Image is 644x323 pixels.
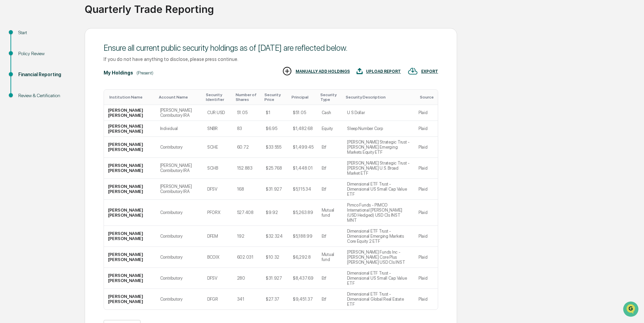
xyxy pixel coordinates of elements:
img: 1746055101610-c473b297-6a78-478c-a979-82029cc54cd1 [7,52,19,64]
td: Etf [318,158,343,179]
td: [PERSON_NAME] [PERSON_NAME] [104,226,156,247]
a: Powered byPylon [48,114,82,120]
td: Contributory [156,247,203,268]
td: 192 [233,226,262,247]
td: Plaid [414,137,438,158]
td: 341 [233,289,262,309]
td: Mutual fund [318,200,343,226]
td: Plaid [414,158,438,179]
td: 60.72 [233,137,262,158]
td: Contributory [156,226,203,247]
div: EXPORT [421,69,438,74]
td: 280 [233,268,262,289]
img: EXPORT [408,66,418,76]
td: [PERSON_NAME] [PERSON_NAME] [104,200,156,226]
td: Etf [318,289,343,309]
td: PFORX [203,200,233,226]
td: $32.324 [262,226,289,247]
td: Contributory [156,137,203,158]
td: U S Dollar [343,105,414,121]
div: Toggle SortBy [109,95,153,100]
td: $1 [262,105,289,121]
iframe: Open customer support [622,301,641,319]
div: (Present) [136,70,153,76]
div: Toggle SortBy [206,92,230,102]
span: Data Lookup [14,98,43,105]
td: DFGR [203,289,233,309]
td: $1,482.68 [289,121,318,137]
td: Etf [318,179,343,200]
td: [PERSON_NAME] [PERSON_NAME] [104,268,156,289]
td: Individual [156,121,203,137]
td: Etf [318,137,343,158]
td: $9,451.37 [289,289,318,309]
td: $8,437.69 [289,268,318,289]
img: MANUALLY ADD HOLDINGS [282,66,292,76]
td: Contributory [156,268,203,289]
td: $1,499.45 [289,137,318,158]
td: 602.031 [233,247,262,268]
td: $5,115.34 [289,179,318,200]
td: [PERSON_NAME] Strategic Trust - [PERSON_NAME] U.S. Broad Market ETF [343,158,414,179]
div: Toggle SortBy [292,95,315,100]
td: SNBR [203,121,233,137]
div: Toggle SortBy [420,95,435,100]
span: Pylon [67,115,82,120]
div: Toggle SortBy [264,92,286,102]
td: Pimco Funds - PIMCO International [PERSON_NAME] (USD Hedged) USD Cls INST MNT [343,200,414,226]
td: Mutual fund [318,247,343,268]
div: We're available if you need us! [23,59,86,64]
td: Equity [318,121,343,137]
td: Contributory [156,289,203,309]
span: Attestations [56,85,84,92]
td: Plaid [414,268,438,289]
td: $27.37 [262,289,289,309]
div: Financial Reporting [18,71,74,78]
div: Toggle SortBy [159,95,200,100]
img: UPLOAD REPORT [357,66,363,76]
td: Plaid [414,179,438,200]
td: [PERSON_NAME] [PERSON_NAME] [104,105,156,121]
td: Plaid [414,121,438,137]
td: DFSV [203,179,233,200]
div: 🖐️ [7,86,12,91]
td: $6.95 [262,121,289,137]
td: $9.92 [262,200,289,226]
td: Dimensional ETF Trust - Dimensional Emerging Markets Core Equity 2 ETF [343,226,414,247]
td: 51.05 [233,105,262,121]
a: 🔎Data Lookup [4,95,45,108]
div: If you do not have anything to disclose, please press continue. [104,56,438,62]
td: [PERSON_NAME] Contributory IRA [156,105,203,121]
div: UPLOAD REPORT [366,69,401,74]
td: Plaid [414,226,438,247]
td: Etf [318,226,343,247]
td: SCHE [203,137,233,158]
div: Toggle SortBy [236,92,259,102]
td: $5,263.89 [289,200,318,226]
div: Start new chat [23,52,111,59]
td: [PERSON_NAME] [PERSON_NAME] [104,247,156,268]
div: MANUALLY ADD HOLDINGS [296,69,350,74]
td: Sleep Number Corp [343,121,414,137]
div: 🔎 [7,99,12,104]
span: Preclearance [14,85,44,92]
td: Dimensional ETF Trust - Dimensional US Small Cap Value ETF [343,268,414,289]
td: Plaid [414,247,438,268]
div: Toggle SortBy [346,95,412,100]
a: 🗄️Attestations [46,83,87,95]
td: [PERSON_NAME] Strategic Trust - [PERSON_NAME] Emerging Markets Equity ETF [343,137,414,158]
td: [PERSON_NAME] [PERSON_NAME] [104,121,156,137]
td: Plaid [414,289,438,309]
td: $31.927 [262,268,289,289]
td: 152.883 [233,158,262,179]
td: $1,448.01 [289,158,318,179]
td: Plaid [414,105,438,121]
td: $33.555 [262,137,289,158]
a: 🖐️Preclearance [4,83,46,95]
td: DFSV [203,268,233,289]
td: [PERSON_NAME] Contributory IRA [156,158,203,179]
td: [PERSON_NAME] [PERSON_NAME] [104,179,156,200]
td: [PERSON_NAME] Contributory IRA [156,179,203,200]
